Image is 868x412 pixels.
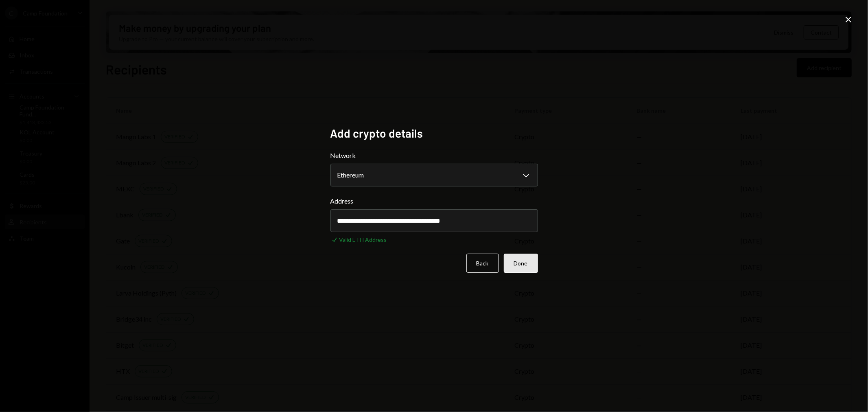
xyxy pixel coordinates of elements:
h2: Add crypto details [330,125,538,141]
div: Valid ETH Address [339,235,387,244]
button: Done [504,254,538,273]
label: Address [330,196,538,206]
label: Network [330,151,538,160]
button: Back [466,254,499,273]
button: Network [330,164,538,186]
